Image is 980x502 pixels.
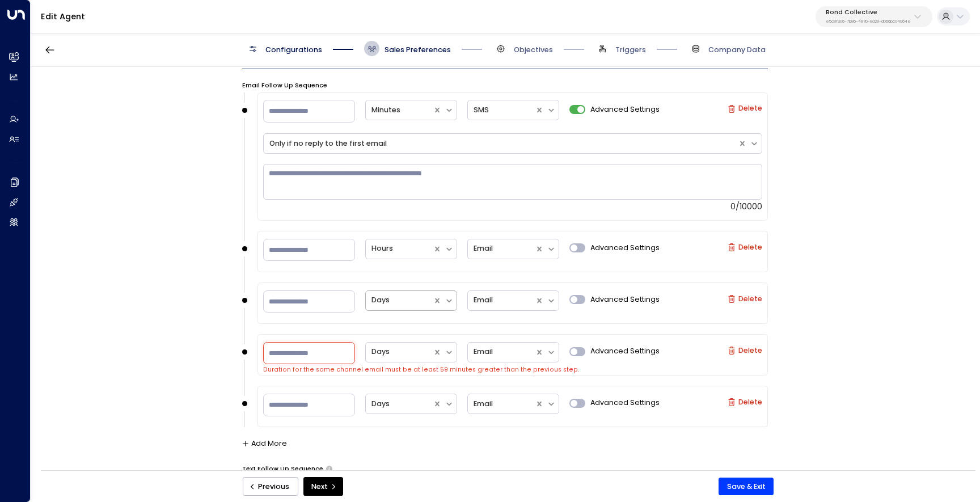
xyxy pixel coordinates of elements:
[728,398,762,406] label: Delete
[41,11,85,22] a: Edit Agent
[263,202,762,212] div: 0/10000
[826,19,911,24] p: e5c8f306-7b86-487b-8d28-d066bc04964e
[590,346,660,357] span: Advanced Settings
[826,9,911,16] p: Bond Collective
[242,440,288,448] button: Add More
[590,398,660,408] span: Advanced Settings
[590,294,660,305] span: Advanced Settings
[590,104,660,115] span: Advanced Settings
[514,45,553,55] span: Objectives
[728,104,762,112] label: Delete
[728,243,762,251] label: Delete
[615,45,646,55] span: Triggers
[816,6,932,27] button: Bond Collectivee5c8f306-7b86-487b-8d28-d066bc04964e
[326,466,332,472] button: Set the frequency and timing of follow-up emails the copilot should send if there is no response ...
[708,45,766,55] span: Company Data
[728,295,762,303] label: Delete
[303,477,343,496] button: Next
[263,365,579,374] span: Duration for the same channel email must be at least 59 minutes greater than the previous step.
[242,81,327,90] label: Email Follow Up Sequence
[728,347,762,355] label: Delete
[265,45,322,55] span: Configurations
[719,478,774,496] button: Save & Exit
[385,45,451,55] span: Sales Preferences
[243,477,298,496] button: Previous
[590,243,660,254] span: Advanced Settings
[242,465,323,474] label: Text Follow Up Sequence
